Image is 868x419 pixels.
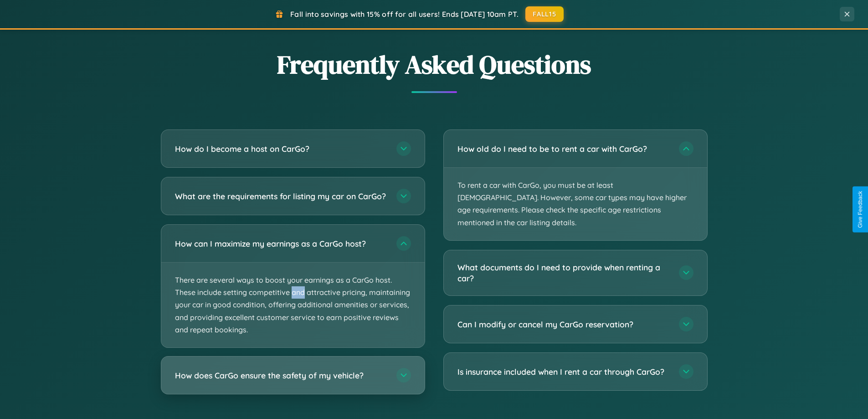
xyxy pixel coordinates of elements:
div: Give Feedback [857,191,863,228]
p: There are several ways to boost your earnings as a CarGo host. These include setting competitive ... [161,263,425,347]
h2: Frequently Asked Questions [161,47,708,82]
h3: How can I maximize my earnings as a CarGo host? [175,238,387,249]
button: FALL15 [525,6,564,22]
h3: How old do I need to be to rent a car with CarGo? [457,143,670,155]
span: Fall into savings with 15% off for all users! Ends [DATE] 10am PT. [290,10,519,19]
h3: What documents do I need to provide when renting a car? [457,262,670,284]
p: To rent a car with CarGo, you must be at least [DEMOGRAPHIC_DATA]. However, some car types may ha... [444,168,707,240]
h3: Is insurance included when I rent a car through CarGo? [457,366,670,378]
h3: How do I become a host on CarGo? [175,143,387,155]
h3: What are the requirements for listing my car on CarGo? [175,191,387,202]
h3: How does CarGo ensure the safety of my vehicle? [175,370,387,381]
h3: Can I modify or cancel my CarGo reservation? [457,319,670,330]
